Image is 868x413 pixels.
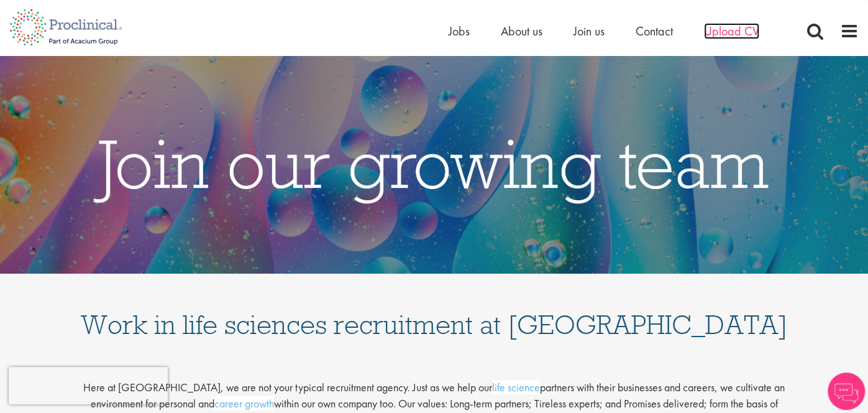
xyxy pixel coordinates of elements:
a: Join us [573,23,605,39]
a: About us [501,23,542,39]
a: life science [492,380,540,394]
iframe: reCAPTCHA [9,367,168,404]
a: Contact [636,23,673,39]
a: Jobs [449,23,470,39]
h1: Work in life sciences recruitment at [GEOGRAPHIC_DATA] [80,286,788,338]
a: Upload CV [704,23,759,39]
img: Chatbot [828,373,865,410]
a: career growth [214,396,274,411]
